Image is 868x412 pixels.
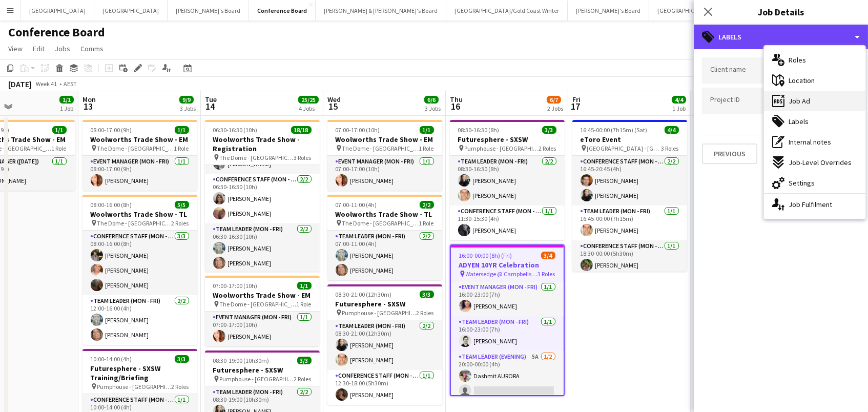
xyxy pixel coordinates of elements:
[213,282,258,290] span: 07:00-17:00 (10h)
[451,351,564,401] app-card-role: Team Leader (Evening)5A1/220:00-00:00 (4h)Dashmit AURORA
[446,1,568,20] button: [GEOGRAPHIC_DATA]/Gold Coast Winter
[702,143,757,164] button: Previous
[327,299,442,308] h3: Futuresphere - SXSW
[425,105,441,112] div: 3 Jobs
[450,120,565,240] app-job-card: 08:30-16:30 (8h)3/3Futuresphere - SXSW Pumphouse - [GEOGRAPHIC_DATA]2 RolesTeam Leader (Mon - Fri...
[420,291,434,298] span: 3/3
[342,219,419,227] span: The Dome - [GEOGRAPHIC_DATA]
[789,137,831,147] span: Internal notes
[205,95,217,104] span: Tue
[249,1,316,20] button: Conference Board
[649,1,781,20] button: [GEOGRAPHIC_DATA]/[GEOGRAPHIC_DATA]
[34,80,59,88] span: Week 41
[51,42,74,55] a: Jobs
[205,174,320,223] app-card-role: Conference Staff (Mon - Fri)2/206:30-16:30 (10h)[PERSON_NAME][PERSON_NAME]
[450,135,565,144] h3: Futuresphere - SXSW
[172,219,189,227] span: 2 Roles
[326,100,341,112] span: 15
[52,145,67,152] span: 1 Role
[693,100,706,112] span: 18
[59,96,74,104] span: 1/1
[76,42,108,55] a: Comms
[97,383,172,390] span: Pumphouse - [GEOGRAPHIC_DATA]
[82,210,197,219] h3: Woolworths Trade Show - TL
[710,96,852,106] input: Type to search project ID labels...
[327,284,442,405] app-job-card: 08:30-21:00 (12h30m)3/3Futuresphere - SXSW Pumphouse - [GEOGRAPHIC_DATA]2 RolesTeam Leader (Mon -...
[450,156,565,205] app-card-role: Team Leader (Mon - Fri)2/208:30-16:30 (8h)[PERSON_NAME][PERSON_NAME]
[291,126,312,134] span: 18/18
[82,295,197,345] app-card-role: Team Leader (Mon - Fri)2/212:00-16:00 (4h)[PERSON_NAME][PERSON_NAME]
[327,95,341,104] span: Wed
[572,240,687,275] app-card-role: Conference Staff (Mon - Fri)1/118:30-00:00 (5h30m)[PERSON_NAME]
[82,195,197,345] app-job-card: 08:00-16:00 (8h)5/5Woolworths Trade Show - TL The Dome - [GEOGRAPHIC_DATA]2 RolesConference Staff...
[336,126,380,134] span: 07:00-17:00 (10h)
[179,96,194,104] span: 9/9
[336,201,377,209] span: 07:00-11:00 (4h)
[764,194,865,215] div: Job Fulfilment
[91,126,132,134] span: 08:00-17:00 (9h)
[80,44,104,53] span: Comms
[694,5,868,18] h3: Job Details
[297,357,312,364] span: 3/3
[60,105,73,112] div: 1 Job
[172,383,189,390] span: 2 Roles
[458,126,500,134] span: 08:30-16:30 (8h)
[175,126,189,134] span: 1/1
[82,156,197,191] app-card-role: Event Manager (Mon - Fri)1/108:00-17:00 (9h)[PERSON_NAME]
[294,154,312,161] span: 3 Roles
[581,126,648,134] span: 16:45-00:00 (7h15m) (Sat)
[789,96,810,106] span: Job Ad
[220,375,294,383] span: Pumphouse - [GEOGRAPHIC_DATA]
[8,25,105,40] h1: Conference Board
[205,223,320,273] app-card-role: Team Leader (Mon - Fri)2/206:30-16:30 (10h)[PERSON_NAME][PERSON_NAME]
[465,145,539,152] span: Pumphouse - [GEOGRAPHIC_DATA]
[82,95,96,104] span: Mon
[8,79,32,89] div: [DATE]
[547,105,563,112] div: 2 Jobs
[220,300,297,308] span: The Dome - [GEOGRAPHIC_DATA]
[538,270,555,278] span: 3 Roles
[542,126,556,134] span: 3/3
[297,282,312,290] span: 1/1
[336,291,392,298] span: 08:30-21:00 (12h30m)
[29,42,49,55] a: Edit
[327,135,442,144] h3: Woolworths Trade Show - EM
[572,156,687,205] app-card-role: Conference Staff (Mon - Fri)2/216:45-20:45 (4h)[PERSON_NAME][PERSON_NAME]
[327,370,442,405] app-card-role: Conference Staff (Mon - Fri)1/112:30-18:00 (5h30m)[PERSON_NAME]
[672,105,686,112] div: 1 Job
[547,96,561,104] span: 6/7
[327,156,442,191] app-card-role: Event Manager (Mon - Fri)1/107:00-17:00 (10h)[PERSON_NAME]
[572,120,687,272] div: 16:45-00:00 (7h15m) (Sat)4/4eToro Event [GEOGRAPHIC_DATA] - [GEOGRAPHIC_DATA]3 RolesConference St...
[450,95,463,104] span: Thu
[420,126,434,134] span: 1/1
[450,244,565,396] app-job-card: 16:00-00:00 (8h) (Fri)3/4ADYEN 10YR Celebration Watersedge @ Campbells Stores - The Rocks3 RolesE...
[327,195,442,280] app-job-card: 07:00-11:00 (4h)2/2Woolworths Trade Show - TL The Dome - [GEOGRAPHIC_DATA]1 RoleTeam Leader (Mon ...
[33,44,45,53] span: Edit
[424,96,439,104] span: 6/6
[327,120,442,191] app-job-card: 07:00-17:00 (10h)1/1Woolworths Trade Show - EM The Dome - [GEOGRAPHIC_DATA]1 RoleEvent Manager (M...
[55,44,70,53] span: Jobs
[220,154,294,161] span: The Dome - [GEOGRAPHIC_DATA]
[419,145,434,152] span: 1 Role
[82,135,197,144] h3: Woolworths Trade Show - EM
[342,309,417,317] span: Pumphouse - [GEOGRAPHIC_DATA]
[459,252,512,259] span: 16:00-00:00 (8h) (Fri)
[451,281,564,316] app-card-role: Event Manager (Mon - Fri)1/116:00-23:00 (7h)[PERSON_NAME]
[94,1,168,20] button: [GEOGRAPHIC_DATA]
[327,210,442,219] h3: Woolworths Trade Show - TL
[205,120,320,272] app-job-card: 06:30-16:30 (10h)18/18Woolworths Trade Show - Registration The Dome - [GEOGRAPHIC_DATA]3 Roles[PE...
[205,135,320,153] h3: Woolworths Trade Show - Registration
[662,145,679,152] span: 3 Roles
[466,270,538,278] span: Watersedge @ Campbells Stores - The Rocks
[175,201,189,209] span: 5/5
[294,375,312,383] span: 2 Roles
[205,312,320,346] app-card-role: Event Manager (Mon - Fri)1/107:00-17:00 (10h)[PERSON_NAME]
[420,201,434,209] span: 2/2
[299,105,318,112] div: 4 Jobs
[572,205,687,240] app-card-role: Team Leader (Mon - Fri)1/116:45-00:00 (7h15m)[PERSON_NAME]
[82,120,197,191] div: 08:00-17:00 (9h)1/1Woolworths Trade Show - EM The Dome - [GEOGRAPHIC_DATA]1 RoleEvent Manager (Mo...
[205,276,320,346] app-job-card: 07:00-17:00 (10h)1/1Woolworths Trade Show - EM The Dome - [GEOGRAPHIC_DATA]1 RoleEvent Manager (M...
